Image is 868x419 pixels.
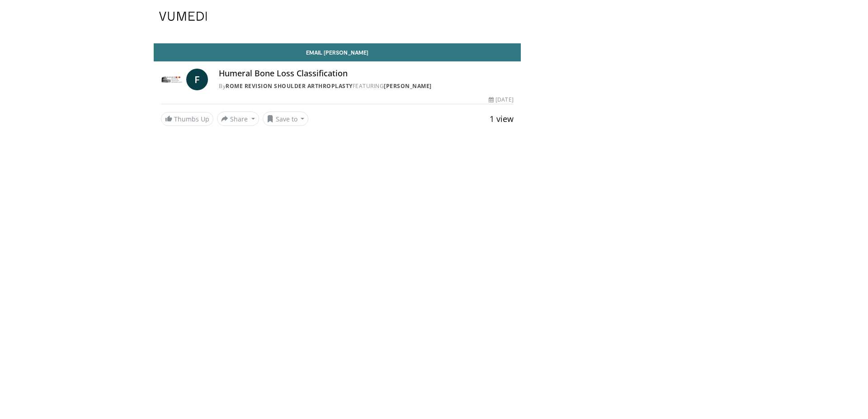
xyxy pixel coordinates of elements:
div: [DATE] [489,96,513,104]
h4: Humeral Bone Loss Classification [219,69,514,79]
a: F [186,69,208,90]
span: 1 view [490,113,514,124]
a: Thumbs Up [161,112,213,126]
a: Email [PERSON_NAME] [154,43,521,61]
div: By FEATURING [219,82,514,90]
img: Rome Revision Shoulder Arthroplasty [161,69,183,90]
button: Share [217,112,259,126]
a: [PERSON_NAME] [384,82,432,90]
button: Save to [263,112,309,126]
a: Rome Revision Shoulder Arthroplasty [226,82,353,90]
img: VuMedi Logo [159,12,207,21]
